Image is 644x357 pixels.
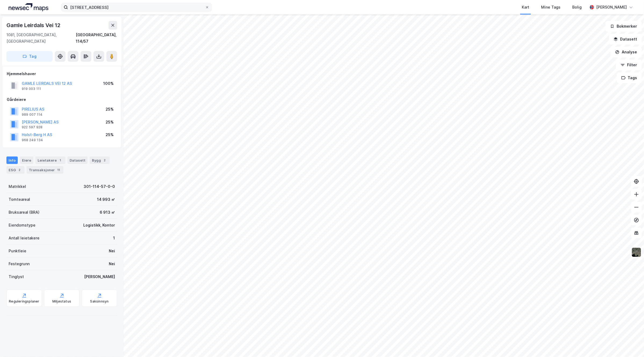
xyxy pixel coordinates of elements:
[58,158,63,163] div: 1
[22,112,42,117] div: 989 007 114
[90,299,109,304] div: Saksinnsyn
[9,299,39,304] div: Reguleringsplaner
[109,261,115,267] div: Nei
[9,235,39,241] div: Antall leietakere
[100,209,115,216] div: 6 913 ㎡
[97,196,115,203] div: 14 993 ㎡
[102,158,107,163] div: 2
[84,183,115,190] div: 301-114-57-0-0
[109,248,115,254] div: Nei
[9,261,30,267] div: Festegrunn
[9,183,26,190] div: Matrikkel
[68,3,205,11] input: Søk på adresse, matrikkel, gårdeiere, leietakere eller personer
[596,4,627,10] div: [PERSON_NAME]
[6,21,62,30] div: Gamle Leirdals Vei 12
[52,299,71,304] div: Miljøstatus
[9,248,26,254] div: Punktleie
[611,47,642,57] button: Analyse
[22,138,43,142] div: 968 249 134
[606,21,642,32] button: Bokmerker
[616,60,642,70] button: Filter
[9,274,24,280] div: Tinglyst
[6,32,76,45] div: 1081, [GEOGRAPHIC_DATA], [GEOGRAPHIC_DATA]
[9,3,48,11] img: logo.a4113a55bc3d86da70a041830d287a7e.svg
[7,71,117,77] div: Hjemmelshaver
[106,132,114,138] div: 25%
[35,156,65,164] div: Leietakere
[9,222,35,228] div: Eiendomstype
[113,235,115,241] div: 1
[9,196,30,203] div: Tomteareal
[6,156,18,164] div: Info
[20,156,33,164] div: Eiere
[6,166,24,174] div: ESG
[27,166,63,174] div: Transaksjoner
[22,125,42,129] div: 922 597 928
[541,4,560,10] div: Mine Tags
[106,106,114,112] div: 25%
[84,274,115,280] div: [PERSON_NAME]
[609,34,642,45] button: Datasett
[106,119,114,125] div: 25%
[17,167,22,173] div: 2
[90,156,110,164] div: Bygg
[56,167,61,173] div: 11
[6,51,53,62] button: Tag
[103,80,114,87] div: 100%
[76,32,117,45] div: [GEOGRAPHIC_DATA], 114/57
[22,87,41,91] div: 919 003 111
[617,72,642,83] button: Tags
[83,222,115,228] div: Logistikk, Kontor
[7,96,117,103] div: Gårdeiere
[631,247,642,257] img: 9k=
[67,156,88,164] div: Datasett
[572,4,582,10] div: Bolig
[617,331,644,357] iframe: Chat Widget
[522,4,529,10] div: Kart
[9,209,39,216] div: Bruksareal (BRA)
